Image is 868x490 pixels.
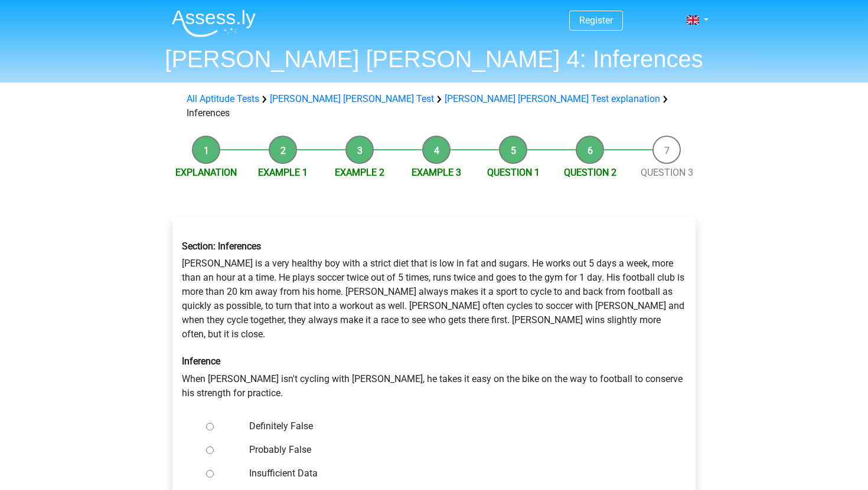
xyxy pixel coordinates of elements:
img: Assessly [172,9,256,37]
a: All Aptitude Tests [187,93,259,104]
h6: Section: Inferences [182,241,686,252]
a: Question 3 [641,167,693,178]
a: Example 3 [412,167,461,178]
a: Register [579,15,613,26]
a: Question 1 [487,167,540,178]
a: Question 2 [564,167,616,178]
a: Example 1 [258,167,308,178]
a: Example 2 [335,167,384,178]
h6: Inference [182,356,686,367]
label: Definitely False [249,419,658,433]
label: Insufficient Data [249,466,658,481]
a: [PERSON_NAME] [PERSON_NAME] Test [270,93,434,104]
a: Explanation [175,167,237,178]
h1: [PERSON_NAME] [PERSON_NAME] 4: Inferences [162,45,706,73]
div: Inferences [182,92,686,120]
div: [PERSON_NAME] is a very healthy boy with a strict diet that is low in fat and sugars. He works ou... [173,231,695,409]
label: Probably False [249,443,658,457]
a: [PERSON_NAME] [PERSON_NAME] Test explanation [445,93,660,104]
